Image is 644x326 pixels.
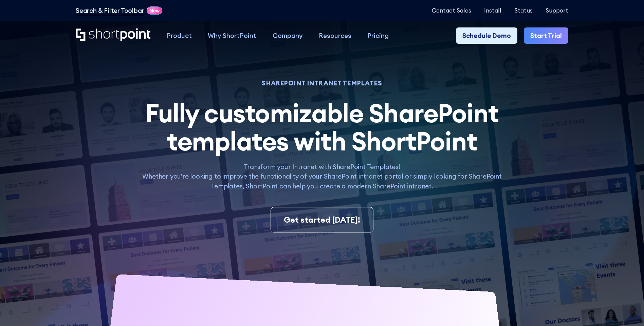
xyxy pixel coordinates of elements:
[360,27,397,43] a: Pricing
[271,207,373,233] a: Get started [DATE]!
[76,28,151,42] a: Home
[367,31,389,40] div: Pricing
[514,7,533,14] a: Status
[159,27,200,43] a: Product
[76,6,144,15] a: Search & Filter Toolbar
[264,27,311,43] a: Company
[456,27,517,43] a: Schedule Demo
[311,27,359,43] a: Resources
[167,31,192,40] div: Product
[319,31,351,40] div: Resources
[273,31,303,40] div: Company
[134,80,511,86] h1: SHAREPOINT INTRANET TEMPLATES
[134,162,511,191] p: Transform your Intranet with SharePoint Templates! Whether you're looking to improve the function...
[524,27,568,43] a: Start Trial
[432,7,471,14] a: Contact Sales
[484,7,501,14] a: Install
[200,27,264,43] a: Why ShortPoint
[208,31,256,40] div: Why ShortPoint
[546,7,568,14] a: Support
[284,214,360,226] div: Get started [DATE]!
[145,97,498,157] span: Fully customizable SharePoint templates with ShortPoint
